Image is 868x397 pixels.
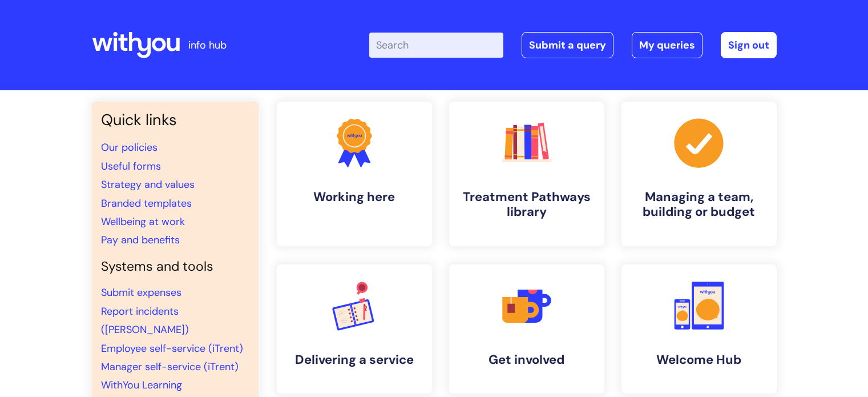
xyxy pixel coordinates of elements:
a: Wellbeing at work [101,215,185,228]
h4: Managing a team, building or budget [631,190,768,220]
p: info hub [188,36,227,54]
a: Managing a team, building or budget [621,102,777,246]
a: Submit expenses [101,286,181,299]
h3: Quick links [101,111,249,129]
h4: Welcome Hub [631,352,768,367]
a: Working here [277,102,432,246]
a: Treatment Pathways library [449,102,604,246]
a: Welcome Hub [621,264,777,394]
a: Pay and benefits [101,233,180,247]
a: Useful forms [101,159,161,173]
h4: Delivering a service [286,352,423,367]
h4: Working here [286,190,423,204]
h4: Systems and tools [101,259,249,275]
a: My queries [632,32,703,58]
a: Branded templates [101,197,192,210]
a: WithYou Learning [101,378,182,392]
a: Our policies [101,141,158,154]
div: | - [369,32,777,58]
a: Sign out [721,32,777,58]
a: Manager self-service (iTrent) [101,360,239,374]
h4: Get involved [458,352,595,367]
a: Report incidents ([PERSON_NAME]) [101,304,189,336]
a: Employee self-service (iTrent) [101,342,243,355]
a: Submit a query [522,32,613,58]
a: Get involved [449,264,604,394]
input: Search [369,33,503,58]
a: Delivering a service [277,264,432,394]
h4: Treatment Pathways library [458,190,595,220]
a: Strategy and values [101,178,195,191]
